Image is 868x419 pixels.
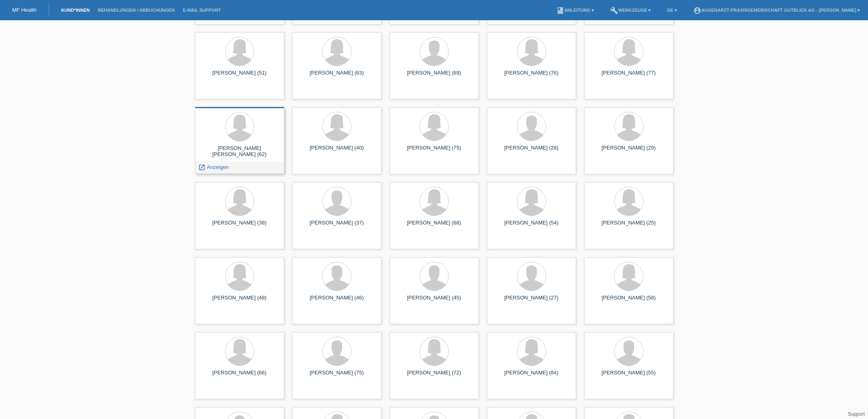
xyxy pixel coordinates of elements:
[198,164,229,170] a: launch Anzeigen
[693,6,701,15] i: account_circle
[493,295,570,308] div: [PERSON_NAME] (27)
[493,70,570,83] div: [PERSON_NAME] (76)
[396,220,472,233] div: [PERSON_NAME] (68)
[207,164,229,170] span: Anzeigen
[552,8,598,13] a: bookAnleitung ▾
[299,220,375,233] div: [PERSON_NAME] (37)
[299,70,375,83] div: [PERSON_NAME] (63)
[493,220,570,233] div: [PERSON_NAME] (54)
[591,295,667,308] div: [PERSON_NAME] (58)
[396,70,472,83] div: [PERSON_NAME] (69)
[299,295,375,308] div: [PERSON_NAME] (46)
[299,370,375,383] div: [PERSON_NAME] (75)
[299,145,375,158] div: [PERSON_NAME] (40)
[663,8,681,13] a: DE ▾
[57,8,94,13] a: Kund*innen
[396,370,472,383] div: [PERSON_NAME] (72)
[556,6,564,15] i: book
[606,8,655,13] a: buildWerkzeuge ▾
[201,70,278,83] div: [PERSON_NAME] (51)
[689,8,864,13] a: account_circleAugenarzt-Praxisgemeinschaft Gutblick AG - [PERSON_NAME] ▾
[591,70,667,83] div: [PERSON_NAME] (77)
[396,145,472,158] div: [PERSON_NAME] (75)
[201,220,278,233] div: [PERSON_NAME] (38)
[179,8,225,13] a: E-Mail Support
[591,370,667,383] div: [PERSON_NAME] (55)
[848,411,865,417] a: Support
[591,220,667,233] div: [PERSON_NAME] (25)
[493,145,570,158] div: [PERSON_NAME] (28)
[12,7,36,13] a: MF Health
[201,295,278,308] div: [PERSON_NAME] (48)
[201,370,278,383] div: [PERSON_NAME] (66)
[201,145,278,158] div: [PERSON_NAME] [PERSON_NAME] (62)
[493,370,570,383] div: [PERSON_NAME] (84)
[396,295,472,308] div: [PERSON_NAME] (45)
[610,6,618,15] i: build
[94,8,179,13] a: Behandlungen / Abbuchungen
[591,145,667,158] div: [PERSON_NAME] (29)
[198,164,206,171] i: launch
